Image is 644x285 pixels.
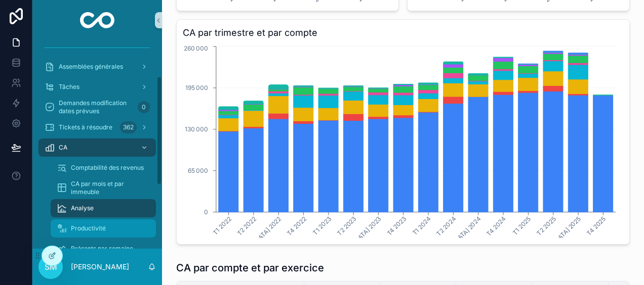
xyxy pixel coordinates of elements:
tspan: 260 000 [184,44,208,52]
div: chart [183,44,623,238]
span: Comptabilité des revenus [71,164,144,172]
tspan: T2 2024 [435,215,458,238]
h3: CA par trimestre et par compte [183,26,623,40]
p: [PERSON_NAME] [71,262,129,272]
img: App logo [80,12,115,28]
span: Demandes modification dates prévues [59,99,134,115]
a: Productivité [51,219,156,238]
tspan: T1 2024 [411,215,432,236]
tspan: T4 2024 [485,215,508,238]
tspan: T2 2025 [535,215,557,237]
tspan: T1 2025 [511,215,532,236]
tspan: T2 2023 [335,215,357,237]
a: Présents par semaine [51,240,156,258]
span: Tickets à résoudre [59,123,112,131]
a: Demandes modification dates prévues0 [38,98,156,116]
tspan: 65 000 [188,167,208,174]
span: Présents par semaine [71,245,133,253]
tspan: T1 2022 [211,215,232,236]
a: Comptabilité des revenus [51,159,156,177]
div: scrollable content [32,40,162,249]
tspan: 130 000 [185,125,208,133]
a: Tickets à résoudre362 [38,118,156,136]
a: Analyse [51,199,156,217]
span: Assemblées générales [59,63,123,71]
tspan: 0 [204,208,208,215]
tspan: T4 2025 [585,215,608,237]
span: SM [45,261,57,273]
div: 0 [138,101,150,113]
a: CA [38,138,156,157]
tspan: T4 2022 [286,215,308,237]
tspan: T4 2023 [385,215,408,237]
span: Productivité [71,224,106,232]
a: Assemblées générales [38,58,156,76]
div: 362 [120,121,137,133]
a: CA par mois et par immeuble [51,179,156,197]
span: Analyse [71,204,94,212]
tspan: 195 000 [185,84,208,91]
tspan: T1 2023 [311,215,332,236]
tspan: T2 2022 [235,215,258,237]
span: CA [59,144,67,152]
a: Tâches [38,78,156,96]
span: Tâches [59,83,79,91]
h1: CA par compte et par exercice [176,261,324,275]
span: CA par mois et par immeuble [71,180,146,196]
